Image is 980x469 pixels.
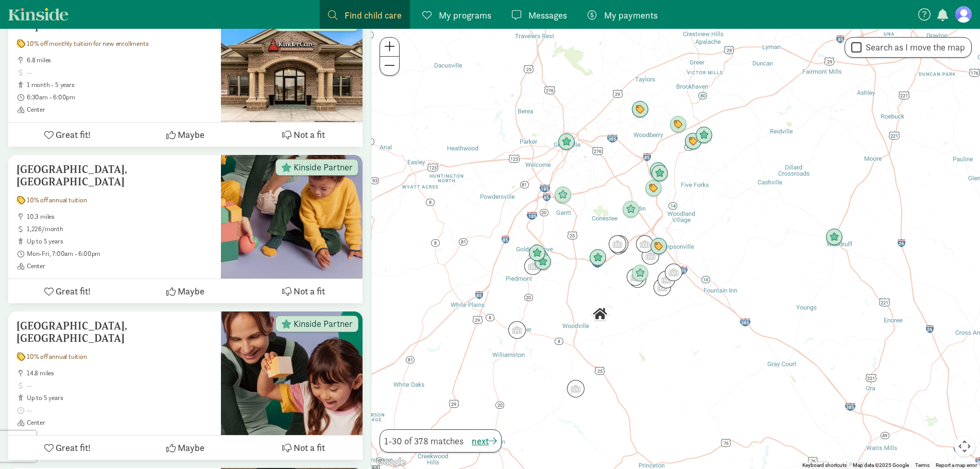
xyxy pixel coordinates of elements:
button: Great fit! [8,279,126,303]
button: Maybe [126,123,244,147]
div: Click to see details [609,235,626,253]
button: Great fit! [8,436,126,460]
div: Click to see details [658,271,675,288]
span: up to 5 years [27,237,213,246]
h5: [GEOGRAPHIC_DATA], [GEOGRAPHIC_DATA] [16,163,213,188]
span: Maybe [178,128,204,142]
div: Click to see details [591,305,609,323]
span: My payments [604,8,658,22]
div: Click to see details [645,180,662,197]
div: Click to see details [695,127,713,144]
span: 10.3 miles [27,213,213,221]
div: Click to see details [629,270,646,288]
div: Click to see details [684,133,702,150]
span: Center [27,419,213,427]
div: Click to see details [627,268,644,286]
span: Great fit! [56,441,91,455]
a: Report a map error [936,462,977,468]
button: Keyboard shortcuts [802,462,847,469]
span: 10% off annual tuition [27,196,87,204]
span: 1 month - 5 years [27,81,213,89]
span: Center [27,262,213,270]
a: Open this area in Google Maps (opens a new window) [374,456,408,469]
span: Mon-Fri, 7:00am - 6:00pm [27,250,213,258]
button: Not a fit [245,436,363,460]
div: Click to see details [534,253,552,271]
button: Not a fit [245,279,363,303]
span: Center [27,106,213,114]
span: 10% off annual tuition [27,353,87,361]
div: Click to see details [654,279,671,296]
span: Kinside Partner [294,163,353,172]
span: 6:30am - 6:00pm [27,93,213,101]
div: Click to see details [636,235,654,253]
span: Kinside Partner [294,319,353,328]
button: Maybe [126,436,244,460]
span: 14.8 miles [27,369,213,377]
span: My programs [439,8,491,22]
span: Not a fit [294,128,325,142]
span: 10% off monthly tuition for new enrollments [27,40,148,48]
span: 1-30 of 378 matches [384,434,463,448]
div: Click to see details [669,116,687,133]
span: Maybe [178,284,204,298]
label: Search as I move the map [862,41,965,54]
span: Map data ©2025 Google [853,462,909,468]
button: Maybe [126,279,244,303]
a: Terms (opens in new tab) [915,462,930,468]
img: Google [374,456,408,469]
div: Click to see details [622,201,640,218]
span: 6.8 miles [27,56,213,64]
span: 1,226/month [27,225,213,233]
span: Great fit! [56,128,91,142]
span: Not a fit [294,284,325,298]
div: Click to see details [528,245,546,262]
div: Click to see details [631,265,649,282]
div: Click to see details [642,247,659,265]
div: Click to see details [610,237,627,254]
span: Great fit! [56,284,91,298]
button: Great fit! [8,123,126,147]
h5: [GEOGRAPHIC_DATA], [GEOGRAPHIC_DATA] [16,320,213,344]
span: Not a fit [294,441,325,455]
div: Click to see details [558,133,575,151]
span: Find child care [345,8,402,22]
button: Map camera controls [954,436,975,457]
div: Click to see details [554,186,572,204]
span: Maybe [178,441,204,455]
span: up to 5 years [27,394,213,402]
div: Click to see details [631,101,649,118]
div: Click to see details [826,229,843,246]
button: Not a fit [245,123,363,147]
div: Click to see details [649,162,667,180]
a: Kinside [8,8,68,21]
span: Messages [528,8,567,22]
div: Click to see details [567,380,584,397]
div: Click to see details [650,238,667,255]
button: next [472,434,497,448]
div: Click to see details [651,165,668,182]
div: Click to see details [524,257,542,275]
div: Click to see details [589,249,607,267]
div: Click to see details [508,321,526,339]
div: Click to see details [665,264,682,281]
